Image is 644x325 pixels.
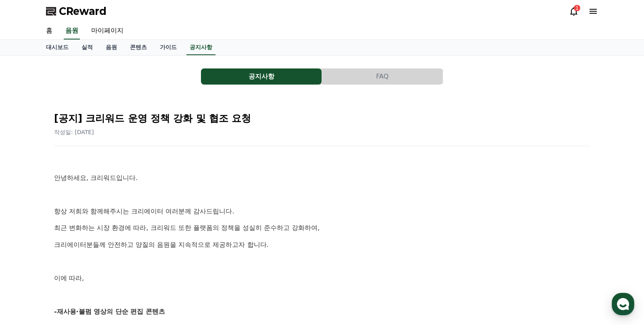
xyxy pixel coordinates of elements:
[54,129,94,135] span: 작성일: [DATE]
[46,5,107,18] a: CReward
[54,273,590,284] p: 이에 따라,
[75,40,99,55] a: 실적
[40,40,75,55] a: 대시보드
[186,40,215,55] a: 공지사항
[54,206,590,217] p: 항상 저희와 함께해주시는 크리에이터 여러분께 감사드립니다.
[99,40,123,55] a: 음원
[40,23,59,39] a: 홈
[322,68,443,85] a: FAQ
[322,68,443,85] button: FAQ
[123,40,153,55] a: 콘텐츠
[59,5,107,18] span: CReward
[153,40,183,55] a: 가이드
[54,173,590,183] p: 안녕하세요, 크리워드입니다.
[201,68,322,85] button: 공지사항
[85,23,130,39] a: 마이페이지
[574,5,580,11] div: 1
[54,240,590,250] p: 크리에이터분들께 안전하고 양질의 음원을 지속적으로 제공하고자 합니다.
[54,308,165,315] strong: -재사용·불펌 영상의 단순 편집 콘텐츠
[64,23,80,39] a: 음원
[54,112,590,125] h2: [공지] 크리워드 운영 정책 강화 및 협조 요청
[569,6,579,16] a: 1
[54,223,590,233] p: 최근 변화하는 시장 환경에 따라, 크리워드 또한 플랫폼의 정책을 성실히 준수하고 강화하여,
